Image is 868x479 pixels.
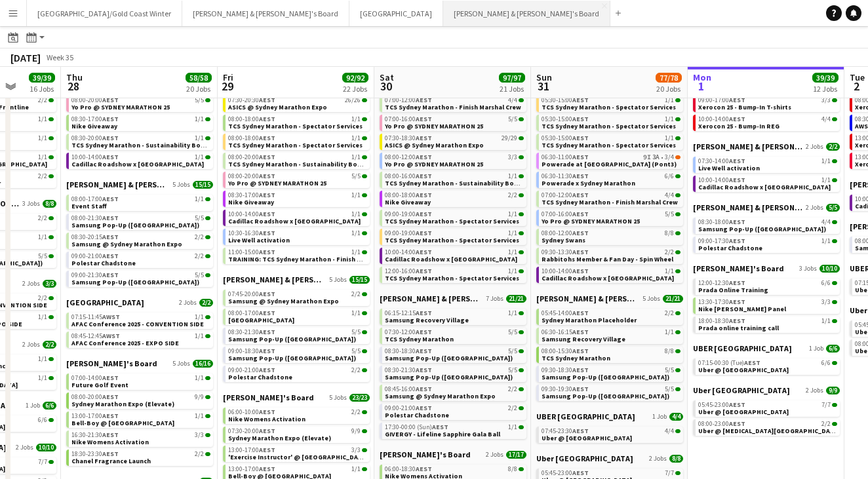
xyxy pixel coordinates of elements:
span: TCS Sydney Marathon - Sustainability Booth Support [228,160,397,168]
a: 05:30-15:00AEST1/1TCS Sydney Marathon - Spectator Services [542,115,681,130]
a: 12:00-12:30AEST6/6Prada Online Training [698,278,837,294]
a: 08:00-21:30AEST5/5Samsung Pop-Up ([GEOGRAPHIC_DATA]) [71,214,210,229]
button: [GEOGRAPHIC_DATA] [349,1,443,26]
span: James & Arrence's Board [693,142,803,151]
span: 06:30-11:00 [542,154,589,161]
span: 10/10 [819,265,840,273]
a: 09:30-13:30AEST2/2Rabbitohs Member & Fan Day - Spin Wheel [542,248,681,263]
span: AEST [729,157,745,165]
span: 2 Jobs [806,204,823,212]
span: AEST [729,237,745,245]
span: TCS Sydney Marathon - Spectator Services [542,141,676,149]
span: AEST [102,96,119,104]
span: 6/6 [821,280,831,286]
span: TCS Sydney Marathon - Spectator Services [228,122,363,130]
span: 15/15 [349,276,370,284]
span: AEST [416,267,432,275]
span: Samsung @ Sydney Marathon Expo [71,240,182,248]
div: [PERSON_NAME] & [PERSON_NAME]'s Board5 Jobs15/1508:00-17:00AEST1/1Event Staff08:00-21:30AEST5/5Sa... [66,180,213,297]
span: Rabbitohs Member & Fan Day - Spin Wheel [542,255,673,263]
span: Tennille's Board [693,263,784,273]
span: 05:30-15:00 [542,135,589,142]
span: AEST [572,229,589,237]
span: 9I [643,154,651,161]
a: [PERSON_NAME] & [PERSON_NAME]'s Board7 Jobs21/21 [380,294,526,303]
a: 07:00-16:00AEST5/5Yo Pro @ SYDNEY MARATHON 25 [385,115,524,130]
a: 10:00-14:00AEST1/1Cadillac Roadshow x [GEOGRAPHIC_DATA] [698,176,837,191]
span: 3 Jobs [22,200,40,208]
span: 1/1 [821,177,831,183]
span: 1/1 [38,234,47,240]
span: 07:30-20:30 [228,97,275,104]
a: 07:45-20:00AEST2/2Samsung @ Sydney Marathon Expo [228,290,367,305]
a: 09:00-19:00AEST1/1TCS Sydney Marathon - Spectator Services [385,210,524,225]
span: AEST [102,153,119,161]
span: 10:00-14:00 [698,177,745,183]
span: 2 Jobs [179,299,197,307]
span: 5/5 [38,253,47,259]
span: TRAINING: TCS Sydney Marathon - Finish Marshal Crew [228,255,399,263]
span: 09:00-21:30 [71,272,119,278]
a: 08:00-18:00AEST1/1TCS Sydney Marathon - Spectator Services [228,115,367,130]
span: 08:00-17:00 [71,196,119,202]
span: 07:30-18:30 [385,135,432,142]
span: 2/2 [199,299,213,307]
a: 09:00-21:30AEST5/5Samsung Pop-Up ([GEOGRAPHIC_DATA]) [71,271,210,286]
div: • [542,154,681,161]
span: 2 Jobs [806,143,823,151]
span: AEST [259,191,275,199]
span: 2/2 [195,234,204,240]
span: AEST [416,172,432,180]
span: Cadillac Roadshow x Sydney Airport [698,183,831,191]
span: AEST [572,96,589,104]
span: 1/1 [821,158,831,164]
span: 08:30-18:00 [698,219,745,225]
span: 3/3 [821,97,831,104]
span: 1/1 [508,268,517,275]
span: AEST [416,115,432,123]
span: AEST [729,96,745,104]
span: AEST [259,229,275,237]
span: 05:30-15:00 [542,97,589,104]
span: 05:30-15:00 [542,116,589,123]
span: 3/3 [43,280,56,288]
a: 09:00-21:00AEST2/2Polestar Chadstone [71,252,210,267]
span: Samsung Pop-Up (MELBOURNE) [698,225,826,233]
span: Nike Giveaway [385,198,431,206]
span: AEST [416,153,432,161]
span: 21/21 [663,295,683,303]
span: AEST [259,172,275,180]
span: 08:00-18:00 [228,135,275,142]
a: 08:30-17:00AEST1/1Nike Giveaway [228,191,367,206]
span: TCS Sydney Marathon - Sustainability Booth Support [71,141,240,149]
a: 10:00-14:00AEST1/1Cadillac Roadshow x [GEOGRAPHIC_DATA] [542,267,681,282]
span: Cadillac Roadshow x Sydney Airport [385,255,517,263]
span: AEST [259,134,275,142]
a: [PERSON_NAME]'s Board3 Jobs10/10 [693,263,840,273]
a: 09:00-17:00AEST3/3Xerocon 25 - Bump-In T-shirts [698,96,837,111]
span: 09:30-13:30 [542,249,589,256]
span: AEST [416,248,432,256]
span: 8/8 [43,200,56,208]
span: Cadillac Roadshow x Sydney Airport [228,217,361,225]
div: [PERSON_NAME] & [PERSON_NAME]'s Board5 Jobs15/1507:45-20:00AEST2/2Samsung @ Sydney Marathon Expo0... [223,275,370,393]
a: 07:30-20:30AEST26/26ASICS @ Sydney Marathon Expo [228,96,367,111]
span: 08:30-17:00 [228,192,275,199]
span: 2/2 [826,143,840,151]
span: TCS Sydney Marathon - Spectator Services [385,236,519,244]
div: [PERSON_NAME] & [PERSON_NAME]'s Board9 Jobs38/3807:30-20:30AEST26/26ASICS @ Sydney Marathon Expo0... [223,81,370,275]
span: AEST [102,195,119,203]
span: 08:00-16:00 [385,173,432,180]
a: 07:00-12:00AEST4/4TCS Sydney Marathon - Finish Marshal Crew [542,191,681,206]
span: AEST [572,191,589,199]
a: [PERSON_NAME] & [PERSON_NAME]'s Board2 Jobs2/2 [693,142,840,151]
span: 1/1 [38,154,47,161]
span: Samsung Pop-Up (MELBOURNE) [71,221,199,229]
span: TCS Sydney Marathon - Spectator Services [385,217,519,225]
span: 21/21 [506,295,526,303]
a: 08:00-18:00AEST1/1TCS Sydney Marathon - Spectator Services [228,134,367,149]
span: AEST [572,267,589,275]
span: 3 Jobs [799,265,817,273]
span: 10:00-14:00 [228,211,275,218]
div: [PERSON_NAME] & [PERSON_NAME]'s Board7 Jobs21/2106:15-12:15AEST1/1Samsung Recovery Village07:30-1... [380,294,526,450]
